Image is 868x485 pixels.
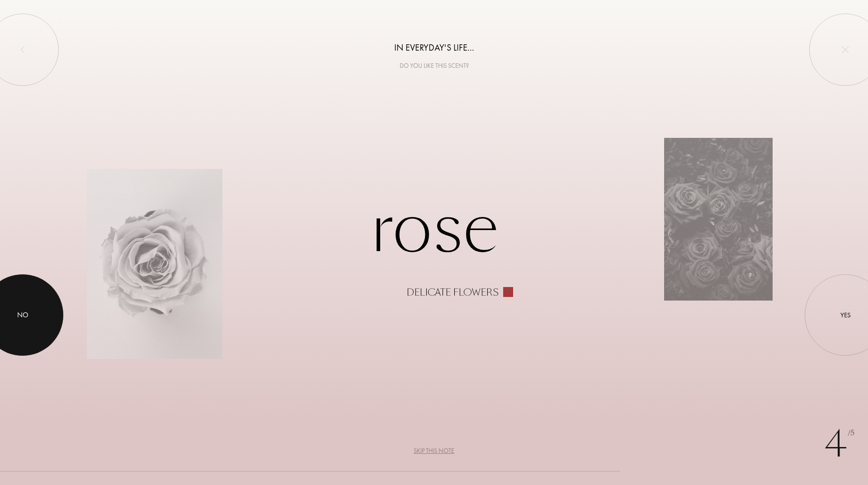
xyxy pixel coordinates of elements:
div: Rose [87,188,781,298]
div: 4 [824,417,854,471]
span: /5 [848,428,854,438]
div: Yes [840,310,851,320]
div: Skip this note [414,446,454,456]
div: Delicate flowers [406,287,499,298]
img: quit_onboard.svg [842,46,849,53]
div: No [17,310,28,320]
img: left_onboard.svg [19,46,26,53]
